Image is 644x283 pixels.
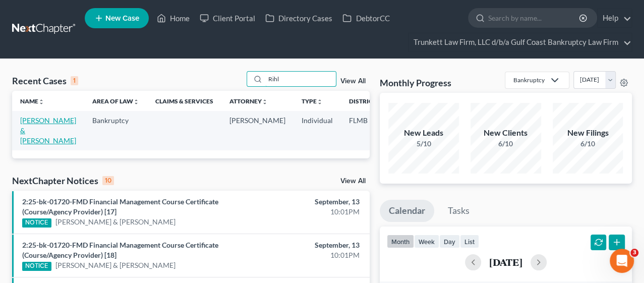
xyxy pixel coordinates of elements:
[102,176,114,185] div: 10
[598,9,631,27] a: Help
[55,217,175,227] a: [PERSON_NAME] & [PERSON_NAME]
[221,111,294,150] td: [PERSON_NAME]
[254,250,360,260] div: 10:01PM
[439,235,460,248] button: day
[337,9,394,27] a: DebtorCC
[341,111,390,150] td: FLMB
[380,200,434,222] a: Calendar
[471,139,541,149] div: 6/10
[460,235,479,248] button: list
[152,9,195,27] a: Home
[489,257,522,267] h2: [DATE]
[133,99,139,105] i: unfold_more
[92,97,139,105] a: Area of Lawunfold_more
[22,241,218,259] a: 2:25-bk-01720-FMD Financial Management Course Certificate (Course/Agency Provider) [18]
[630,249,638,257] span: 3
[20,97,44,105] a: Nameunfold_more
[340,78,366,85] a: View All
[471,127,541,139] div: New Clients
[388,139,459,149] div: 5/10
[408,33,631,51] a: Trunkett Law Firm, LLC d/b/a Gulf Coast Bankruptcy Law Firm
[513,76,545,84] div: Bankruptcy
[20,116,76,145] a: [PERSON_NAME] & [PERSON_NAME]
[55,260,175,270] a: [PERSON_NAME] & [PERSON_NAME]
[22,218,51,228] div: NOTICE
[12,175,114,187] div: NextChapter Notices
[265,72,336,86] input: Search by name...
[229,97,268,105] a: Attorneyunfold_more
[380,77,451,89] h3: Monthly Progress
[610,249,634,273] iframe: Intercom live chat
[294,111,341,150] td: Individual
[439,200,479,222] a: Tasks
[553,127,623,139] div: New Filings
[349,97,382,105] a: Districtunfold_more
[22,262,51,271] div: NOTICE
[340,178,366,185] a: View All
[262,99,268,105] i: unfold_more
[414,235,439,248] button: week
[488,9,580,27] input: Search by name...
[254,240,360,250] div: September, 13
[12,75,78,87] div: Recent Cases
[254,207,360,217] div: 10:01PM
[260,9,337,27] a: Directory Cases
[147,91,221,111] th: Claims & Services
[387,235,414,248] button: month
[71,76,78,85] div: 1
[317,99,323,105] i: unfold_more
[254,197,360,207] div: September, 13
[553,139,623,149] div: 6/10
[195,9,260,27] a: Client Portal
[105,15,139,22] span: New Case
[302,97,323,105] a: Typeunfold_more
[84,111,147,150] td: Bankruptcy
[388,127,459,139] div: New Leads
[38,99,44,105] i: unfold_more
[22,197,218,216] a: 2:25-bk-01720-FMD Financial Management Course Certificate (Course/Agency Provider) [17]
